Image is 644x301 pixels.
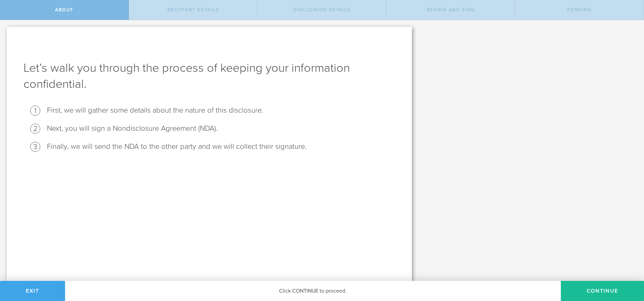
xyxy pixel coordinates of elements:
iframe: Chat Widget [610,249,644,281]
li: First, we will gather some details about the nature of this disclosure. [47,106,395,115]
span: Disclosure details [293,7,351,13]
span: Pending [567,7,591,13]
li: Finally, we will send the NDA to the other party and we will collect their signature. [47,142,395,152]
span: About [55,7,73,13]
button: Continue [561,281,644,301]
li: Next, you will sign a Nondisclosure Agreement (NDA). [47,124,395,133]
h1: Let’s walk you through the process of keeping your information confidential. [23,60,395,92]
span: Recipient details [167,7,219,13]
span: Review and sign [427,7,475,13]
div: Click CONTINUE to proceed. [65,281,561,301]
